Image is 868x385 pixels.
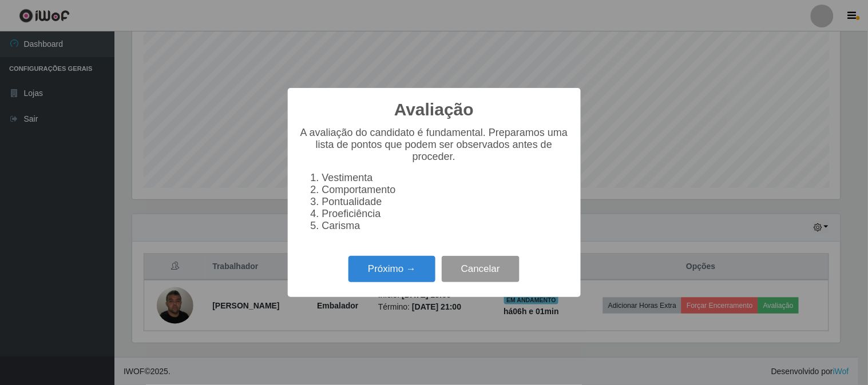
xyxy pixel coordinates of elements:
[348,256,435,283] button: Próximo →
[322,220,569,232] li: Carisma
[394,99,474,120] h2: Avaliação
[322,184,569,196] li: Comportamento
[299,127,569,163] p: A avaliação do candidato é fundamental. Preparamos uma lista de pontos que podem ser observados a...
[322,208,569,220] li: Proeficiência
[322,196,569,208] li: Pontualidade
[442,256,520,283] button: Cancelar
[322,172,569,184] li: Vestimenta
